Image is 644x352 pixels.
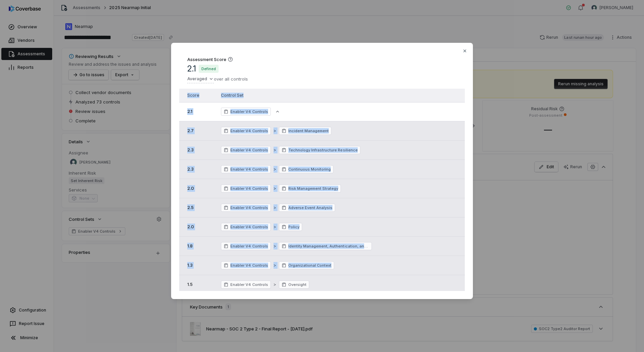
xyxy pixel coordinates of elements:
[187,282,193,287] span: 1.5
[230,186,268,191] span: Enabler V4 Controls
[230,224,268,230] span: Enabler V4 Controls
[230,147,268,153] span: Enabler V4 Controls
[273,204,276,211] span: >
[288,128,329,134] span: Incident Management
[288,186,339,191] span: Risk Management Strategy
[187,75,248,83] div: over all controls
[288,167,331,172] span: Continuous Monitoring
[273,262,276,269] span: >
[187,147,194,152] span: 2.3
[230,205,268,210] span: Enabler V4 Controls
[199,65,219,73] span: Defined
[288,243,369,249] span: Identity Management, Authentication, and Access Control
[187,75,214,83] button: Averaged
[187,166,194,172] span: 2.3
[288,282,307,287] span: Oversight
[187,185,194,191] span: 2.0
[187,64,196,74] span: 2.1
[230,243,268,249] span: Enabler V4 Controls
[288,263,332,268] span: Organizational Context
[288,205,333,210] span: Adverse Event Analysis
[187,128,194,133] span: 2.7
[216,89,446,102] th: Control Set
[230,282,268,287] span: Enabler V4 Controls
[273,127,276,134] span: >
[187,109,192,114] span: 2.1
[187,243,193,248] span: 1.8
[288,147,358,153] span: Technology Infrastructure Resilience
[230,128,268,134] span: Enabler V4 Controls
[187,262,193,268] span: 1.3
[187,224,194,229] span: 2.0
[230,263,268,268] span: Enabler V4 Controls
[273,185,276,192] span: >
[273,224,276,230] span: >
[288,224,299,230] span: Policy
[230,109,268,114] span: Enabler V4 Controls
[273,243,276,250] span: >
[179,89,216,102] th: Score
[230,167,268,172] span: Enabler V4 Controls
[187,205,194,210] span: 2.5
[187,56,226,62] h3: Assessment Score
[273,147,276,153] span: >
[273,281,276,288] span: >
[273,166,276,173] span: >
